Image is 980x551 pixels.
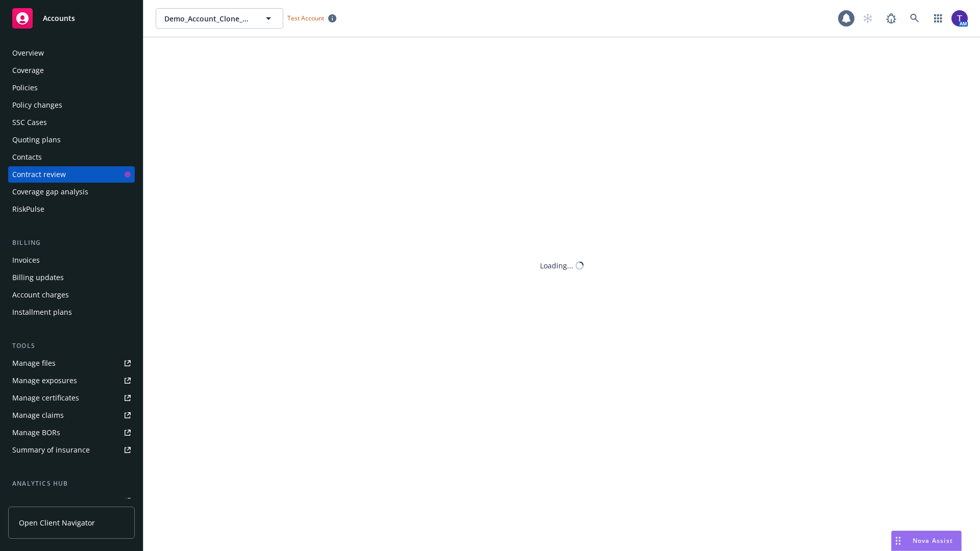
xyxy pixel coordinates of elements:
a: Installment plans [8,304,135,320]
div: Loading... [540,260,573,271]
a: Start snowing [857,8,878,29]
div: Overview [12,45,44,61]
img: photo [951,10,968,27]
a: Coverage gap analysis [8,184,135,200]
a: Summary of insurance [8,442,135,458]
div: Manage BORs [12,424,60,441]
a: Policy changes [8,97,135,113]
a: Search [904,8,925,29]
a: Loss summary generator [8,493,135,509]
span: Accounts [43,14,75,22]
button: Nova Assist [891,531,962,551]
a: Contacts [8,149,135,165]
a: Billing updates [8,269,135,286]
div: Tools [8,341,135,351]
span: Open Client Navigator [19,517,95,528]
a: Quoting plans [8,132,135,148]
div: Manage files [12,355,56,371]
div: Drag to move [892,531,904,550]
div: Billing [8,238,135,248]
a: Manage files [8,355,135,371]
a: Overview [8,45,135,61]
div: Quoting plans [12,132,61,148]
a: Coverage [8,62,135,79]
span: Nova Assist [913,536,953,545]
a: Manage exposures [8,372,135,389]
span: Demo_Account_Clone_QA_CR_Tests_Prospect [164,13,253,24]
div: Account charges [12,287,69,303]
div: Contacts [12,149,42,165]
span: Test Account [287,14,324,22]
a: RiskPulse [8,201,135,217]
div: Policy changes [12,97,62,113]
div: Loss summary generator [12,493,97,509]
div: Manage certificates [12,390,79,406]
a: Manage certificates [8,390,135,406]
div: Invoices [12,252,40,268]
a: Contract review [8,166,135,183]
a: Report a Bug [881,8,901,29]
span: Test Account [283,13,340,23]
div: Coverage [12,62,44,79]
div: Installment plans [12,304,72,320]
div: Manage claims [12,407,64,423]
div: RiskPulse [12,201,44,217]
div: Analytics hub [8,479,135,489]
a: Manage BORs [8,424,135,441]
a: Account charges [8,287,135,303]
a: SSC Cases [8,114,135,131]
button: Demo_Account_Clone_QA_CR_Tests_Prospect [156,8,283,29]
div: SSC Cases [12,114,47,131]
a: Manage claims [8,407,135,423]
div: Coverage gap analysis [12,184,88,200]
div: Contract review [12,166,66,183]
div: Summary of insurance [12,442,90,458]
div: Manage exposures [12,372,77,389]
a: Invoices [8,252,135,268]
div: Billing updates [12,269,64,286]
div: Policies [12,80,38,96]
a: Accounts [8,4,135,33]
a: Policies [8,80,135,96]
a: Switch app [928,8,948,29]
